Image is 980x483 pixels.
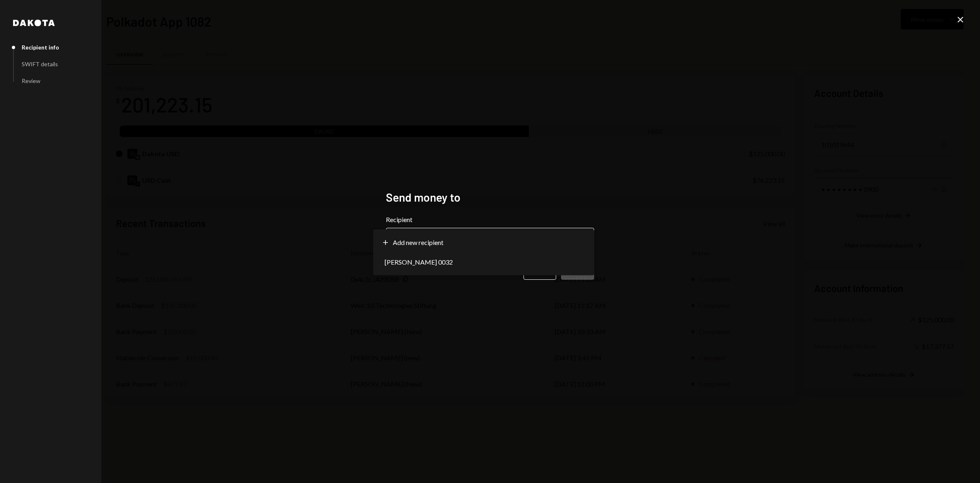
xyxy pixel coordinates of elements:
[386,189,594,205] h2: Send money to
[386,215,594,225] label: Recipient
[393,238,443,247] span: Add new recipient
[22,61,58,67] div: SWIFT details
[385,257,453,267] span: [PERSON_NAME] 0032
[22,77,40,84] div: Review
[22,44,59,51] div: Recipient info
[386,228,594,251] button: Recipient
